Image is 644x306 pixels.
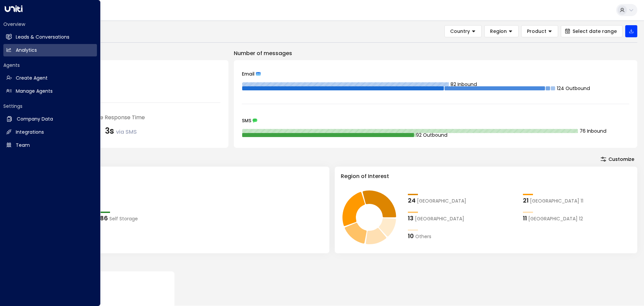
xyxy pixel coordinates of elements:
h3: Region of Interest [341,172,631,180]
div: 86Self Storage [100,214,208,223]
span: Dublin 12 [528,215,583,222]
span: Others [415,233,431,240]
h2: Leads & Conversations [16,34,69,41]
div: 13Cork [408,214,516,223]
div: [PERSON_NAME] Average Response Time [35,114,220,122]
a: Manage Agents [3,85,97,97]
div: 11Dublin 12 [523,214,631,223]
button: Region [484,25,519,37]
tspan: 92 Outbound [416,132,447,138]
a: Integrations [3,126,97,138]
span: Country [450,28,470,34]
p: Engagement Metrics [27,49,228,57]
span: Liffey Valley [417,198,466,205]
h2: Create Agent [16,75,48,82]
a: Create Agent [3,72,97,84]
tspan: 82 Inbound [451,81,477,88]
h3: Product of Interest [33,172,323,180]
span: Select date range [573,29,617,34]
a: Team [3,139,97,151]
div: 21Dublin 11 [523,196,631,205]
span: Dublin 11 [530,198,583,205]
h2: Settings [3,103,97,110]
h2: Team [16,142,30,149]
div: 3s [105,125,137,137]
h2: Overview [3,21,97,28]
div: 13 [408,214,414,223]
h2: Manage Agents [16,88,53,95]
div: 11 [523,214,527,223]
span: Region [490,28,507,34]
div: 10Others [408,231,516,241]
button: Customize [597,155,637,164]
a: Company Data [3,113,97,125]
div: SMS [242,118,629,123]
a: Leads & Conversations [3,31,97,43]
a: Analytics [3,44,97,56]
span: Cork [415,215,464,222]
button: Country [444,25,482,37]
h2: Company Data [17,116,53,123]
p: Number of messages [234,49,637,57]
h2: Analytics [16,47,37,54]
h2: Integrations [16,129,44,136]
div: 86 [100,214,108,223]
tspan: 124 Outbound [557,85,590,92]
span: Self Storage [109,215,138,222]
p: Conversion Metrics [27,260,637,268]
div: 10 [408,231,414,241]
span: via SMS [116,128,137,136]
span: Product [527,28,546,34]
div: Number of Inquiries [35,68,220,76]
div: 24Liffey Valley [408,196,516,205]
span: Email [242,72,255,76]
tspan: 76 Inbound [580,128,606,134]
div: 21 [523,196,529,205]
button: Product [521,25,558,37]
div: 24 [408,196,416,205]
button: Select date range [561,25,623,37]
h2: Agents [3,62,97,69]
